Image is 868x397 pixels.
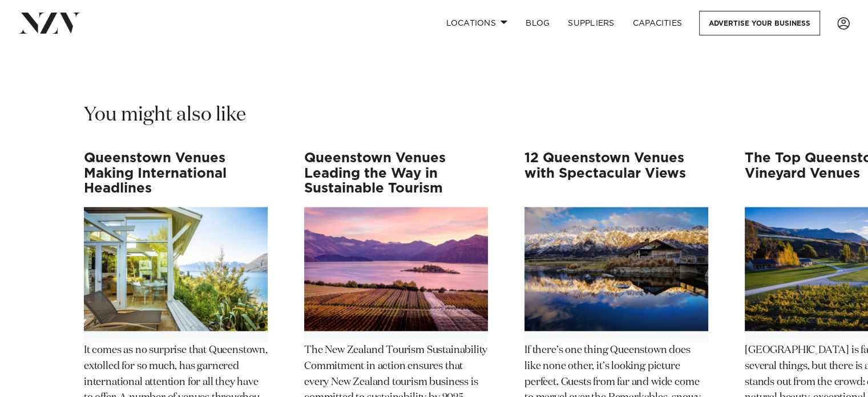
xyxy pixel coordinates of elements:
[84,102,246,128] h2: You might also like
[304,151,488,196] h3: Queenstown Venues Leading the Way in Sustainable Tourism
[84,151,268,196] h3: Queenstown Venues Making International Headlines
[516,11,559,35] a: BLOG
[559,11,623,35] a: SUPPLIERS
[624,11,692,35] a: Capacities
[18,13,80,33] img: nzv-logo.png
[84,207,268,331] img: Queenstown Venues Making International Headlines
[437,11,516,35] a: Locations
[304,207,488,331] img: Queenstown Venues Leading the Way in Sustainable Tourism
[699,11,820,35] a: Advertise your business
[524,151,708,196] h3: 12 Queenstown Venues with Spectacular Views
[524,207,708,331] img: 12 Queenstown Venues with Spectacular Views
